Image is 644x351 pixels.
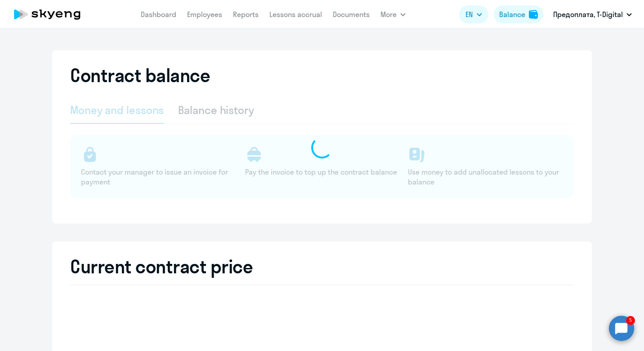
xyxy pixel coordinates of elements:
a: Reports [233,10,259,19]
div: Balance [499,9,525,20]
a: Lessons accrual [269,10,322,19]
a: Dashboard [141,10,176,19]
span: EN [465,9,473,20]
img: balance [529,10,538,19]
h2: Current contract price [70,256,574,277]
button: More [380,5,406,23]
button: EN [459,5,488,23]
span: More [380,9,397,20]
a: Employees [187,10,222,19]
p: Предоплата, T-Digital [553,9,623,20]
h2: Contract balance [70,65,210,86]
button: Предоплата, T-Digital [549,4,636,25]
a: Documents [333,10,370,19]
button: Balancebalance [494,5,543,23]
